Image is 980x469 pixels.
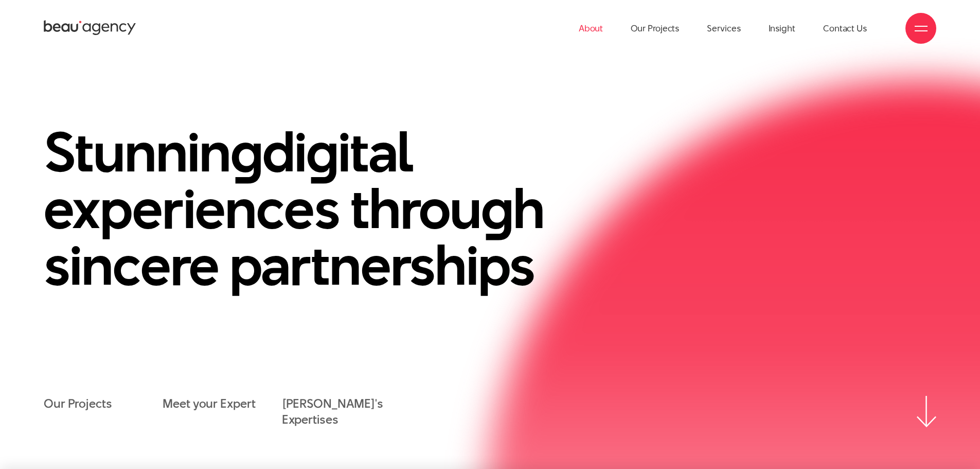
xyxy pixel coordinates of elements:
en: g [306,113,338,190]
a: Our Projects [44,396,112,412]
a: Meet your Expert [163,396,255,412]
en: g [481,170,513,247]
a: [PERSON_NAME]'s Expertises [282,396,401,428]
h1: Stunnin di ital experiences throu h sincere partnerships [44,124,610,293]
en: g [230,113,262,190]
